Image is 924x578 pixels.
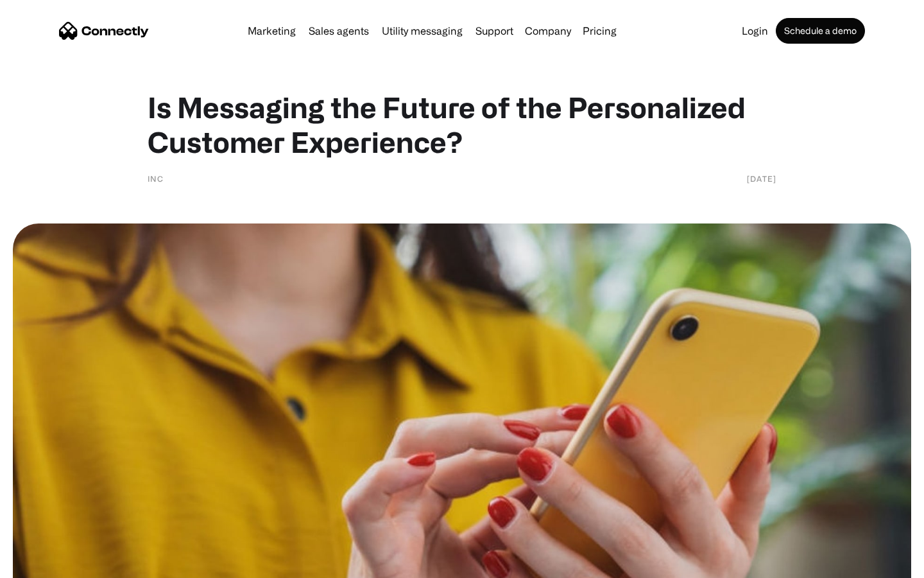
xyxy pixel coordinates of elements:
[470,26,518,36] a: Support
[737,26,773,36] a: Login
[13,556,77,574] aside: Language selected: English
[59,21,149,40] a: home
[304,26,374,36] a: Sales agents
[747,172,776,185] div: [DATE]
[525,22,571,40] div: Company
[148,172,164,185] div: Inc
[26,556,77,574] ul: Language list
[776,18,865,44] a: Schedule a demo
[377,26,468,36] a: Utility messaging
[521,22,575,40] div: Company
[243,26,301,36] a: Marketing
[577,26,622,36] a: Pricing
[148,90,776,159] h1: Is Messaging the Future of the Personalized Customer Experience?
